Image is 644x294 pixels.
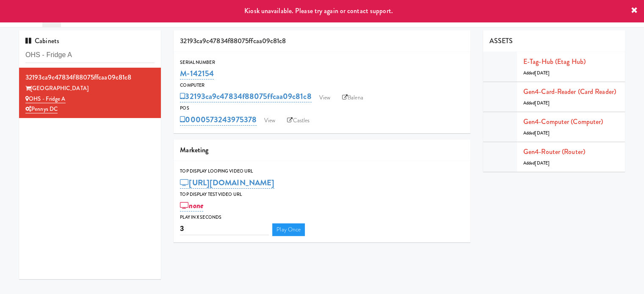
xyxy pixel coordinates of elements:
a: View [315,91,334,104]
a: Gen4-computer (Computer) [523,117,603,126]
a: 32193ca9c47834f88075ffcaa09c81c8 [180,91,311,102]
span: [DATE] [535,100,550,106]
span: Cabinets [25,36,59,46]
span: [DATE] [535,130,550,136]
span: Added [523,130,550,136]
a: Play Once [272,223,305,236]
div: 32193ca9c47834f88075ffcaa09c81c8 [25,71,155,84]
a: View [260,114,279,127]
div: Top Display Looping Video Url [180,167,464,176]
div: [GEOGRAPHIC_DATA] [25,83,155,94]
a: Gen4-router (Router) [523,147,585,157]
div: Serial Number [180,58,464,67]
span: [DATE] [535,70,550,76]
a: OHS - Fridge A [25,95,66,103]
a: none [180,200,203,212]
span: Added [523,70,550,76]
li: 32193ca9c47834f88075ffcaa09c81c8[GEOGRAPHIC_DATA] OHS - Fridge APennys DC [19,68,161,118]
div: Computer [180,81,464,90]
input: Search cabinets [25,47,155,63]
a: M-142154 [180,68,214,80]
span: Kiosk unavailable. Please try again or contact support. [244,6,393,16]
a: Castles [283,114,314,127]
a: [URL][DOMAIN_NAME] [180,177,274,189]
a: Balena [338,91,368,104]
span: ASSETS [489,36,513,46]
a: Gen4-card-reader (Card Reader) [523,87,616,96]
span: Added [523,160,550,166]
div: POS [180,104,464,113]
div: Top Display Test Video Url [180,190,464,199]
span: [DATE] [535,160,550,166]
div: 32193ca9c47834f88075ffcaa09c81c8 [174,30,470,52]
div: Play in X seconds [180,213,464,222]
span: Added [523,100,550,106]
a: Pennys DC [25,105,58,113]
a: E-tag-hub (Etag Hub) [523,57,586,66]
span: Marketing [180,145,208,155]
a: 0000573243975378 [180,114,257,126]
